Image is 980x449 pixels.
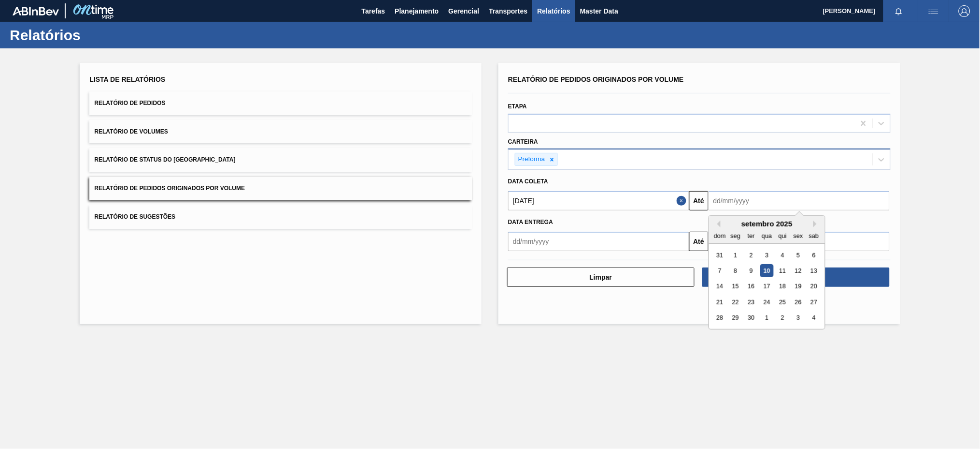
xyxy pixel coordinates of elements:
[89,91,472,115] button: Relatório de Pedidos
[776,296,789,309] div: Choose quinta-feira, 25 de setembro de 2025
[745,280,758,293] div: Choose terça-feira, 16 de setembro de 2025
[745,229,758,242] div: ter
[507,268,695,287] button: Limpar
[760,312,773,325] div: Choose quarta-feira, 1 de outubro de 2025
[10,30,181,41] h1: Relatórios
[776,264,789,277] div: Choose quinta-feira, 11 de setembro de 2025
[776,229,789,242] div: qui
[689,232,709,251] button: Até
[760,249,773,262] div: Choose quarta-feira, 3 de setembro de 2025
[745,264,758,277] div: Choose terça-feira, 9 de setembro de 2025
[13,7,59,15] img: TNhmsLtSVTkK8tSr43FrP2fwEKptu5GPRR3wAAAABJRU5ErkJggg==
[792,264,805,277] div: Choose sexta-feira, 12 de setembro de 2025
[508,232,689,251] input: dd/mm/yyyy
[713,280,726,293] div: Choose domingo, 14 de setembro de 2025
[776,280,789,293] div: Choose quinta-feira, 18 de setembro de 2025
[713,312,726,325] div: Choose domingo, 28 de setembro de 2025
[508,75,684,83] span: Relatório de Pedidos Originados por Volume
[792,280,805,293] div: Choose sexta-feira, 19 de setembro de 2025
[928,5,939,17] img: userActions
[508,191,689,210] input: dd/mm/yyyy
[362,5,385,17] span: Tarefas
[713,229,726,242] div: dom
[883,4,914,18] button: Notificações
[89,148,472,172] button: Relatório de Status do [GEOGRAPHIC_DATA]
[89,120,472,144] button: Relatório de Volumes
[689,191,709,210] button: Até
[713,249,726,262] div: Choose domingo, 31 de agosto de 2025
[714,221,721,227] button: Previous Month
[760,264,773,277] div: Choose quarta-feira, 10 de setembro de 2025
[729,264,742,277] div: Choose segunda-feira, 8 de setembro de 2025
[808,264,821,277] div: Choose sábado, 13 de setembro de 2025
[89,205,472,229] button: Relatório de Sugestões
[713,264,726,277] div: Choose domingo, 7 de setembro de 2025
[808,249,821,262] div: Choose sábado, 6 de setembro de 2025
[94,213,175,220] span: Relatório de Sugestões
[729,312,742,325] div: Choose segunda-feira, 29 de setembro de 2025
[808,296,821,309] div: Choose sábado, 27 de setembro de 2025
[677,191,689,210] button: Close
[508,103,527,110] label: Etapa
[89,75,165,83] span: Lista de Relatórios
[508,178,548,185] span: Data coleta
[508,219,553,225] span: Data entrega
[745,312,758,325] div: Choose terça-feira, 30 de setembro de 2025
[792,296,805,309] div: Choose sexta-feira, 26 de setembro de 2025
[709,191,890,210] input: dd/mm/yyyy
[808,229,821,242] div: sab
[709,220,825,228] div: setembro 2025
[94,100,165,106] span: Relatório de Pedidos
[792,229,805,242] div: sex
[792,249,805,262] div: Choose sexta-feira, 5 de setembro de 2025
[959,5,970,17] img: Logout
[449,5,480,17] span: Gerencial
[712,247,822,326] div: month 2025-09
[760,280,773,293] div: Choose quarta-feira, 17 de setembro de 2025
[580,5,618,17] span: Master Data
[729,280,742,293] div: Choose segunda-feira, 15 de setembro de 2025
[808,280,821,293] div: Choose sábado, 20 de setembro de 2025
[760,296,773,309] div: Choose quarta-feira, 24 de setembro de 2025
[489,5,527,17] span: Transportes
[713,296,726,309] div: Choose domingo, 21 de setembro de 2025
[729,296,742,309] div: Choose segunda-feira, 22 de setembro de 2025
[94,185,245,192] span: Relatório de Pedidos Originados por Volume
[729,249,742,262] div: Choose segunda-feira, 1 de setembro de 2025
[94,156,235,163] span: Relatório de Status do [GEOGRAPHIC_DATA]
[776,312,789,325] div: Choose quinta-feira, 2 de outubro de 2025
[792,312,805,325] div: Choose sexta-feira, 3 de outubro de 2025
[760,229,773,242] div: qua
[745,249,758,262] div: Choose terça-feira, 2 de setembro de 2025
[702,268,890,287] button: Download
[537,5,570,17] span: Relatórios
[813,221,820,227] button: Next Month
[515,153,547,165] div: Preforma
[808,312,821,325] div: Choose sábado, 4 de outubro de 2025
[89,177,472,200] button: Relatório de Pedidos Originados por Volume
[94,128,168,135] span: Relatório de Volumes
[508,138,538,145] label: Carteira
[776,249,789,262] div: Choose quinta-feira, 4 de setembro de 2025
[395,5,439,17] span: Planejamento
[745,296,758,309] div: Choose terça-feira, 23 de setembro de 2025
[729,229,742,242] div: seg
